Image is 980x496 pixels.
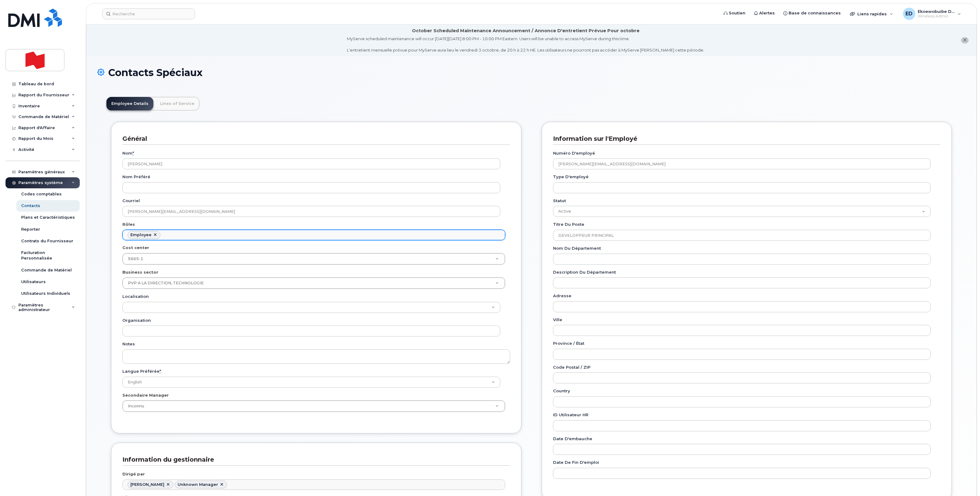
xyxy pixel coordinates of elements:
[124,403,144,409] span: Inconnu
[130,482,164,487] span: MELISSA FACHADA
[553,412,588,418] label: ID utilisateur HR
[122,135,505,143] h3: Général
[97,67,966,78] h1: Contacts Spéciaux
[553,388,570,394] label: Country
[122,456,505,464] h3: Information du gestionnaire
[553,245,601,251] label: Nom du département
[155,97,199,110] a: Lines of Service
[553,293,571,299] label: Adresse
[122,368,161,374] label: Langue préférée
[122,341,135,347] label: Notes
[553,364,590,370] label: Code postal / ZIP
[553,317,562,323] label: Ville
[123,278,505,289] a: PVP A LA DIRECTION, TECHNOLOGIE
[159,369,161,374] abbr: required
[412,28,640,34] div: October Scheduled Maintenance Announcement / Annonce D'entretient Prévue Pour octobre
[106,97,153,110] a: Employee Details
[122,392,169,398] label: Secondaire Manager
[553,150,595,156] label: Numéro d'employé
[553,269,616,275] label: Description du département
[553,340,584,346] label: Province / État
[553,135,936,143] h3: Information sur l'Employé
[122,198,140,204] label: Courriel
[122,471,145,477] label: Dirigé par
[122,174,150,180] label: Nom préféré
[122,150,134,156] label: Nom
[553,198,566,204] label: Statut
[961,37,969,44] button: close notification
[123,401,505,412] a: Inconnu
[553,459,599,465] label: Date de fin d'emploi
[122,245,149,251] label: Cost center
[553,436,592,442] label: Date d'embauche
[122,317,151,323] label: Organisation
[178,482,218,487] span: Unknown Manager
[133,151,134,156] abbr: required
[553,174,589,180] label: Type d'employé
[123,253,505,264] a: 5665-1
[130,233,152,237] div: Employee
[128,256,143,261] span: 5665-1
[128,281,204,285] span: PVP A LA DIRECTION, TECHNOLOGIE
[122,269,158,275] label: Business sector
[347,36,704,53] div: MyServe scheduled maintenance will occur [DATE][DATE] 8:00 PM - 10:00 PM Eastern. Users will be u...
[553,221,584,227] label: Titre du poste
[122,221,135,227] label: Rôles
[122,294,149,299] label: Localisation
